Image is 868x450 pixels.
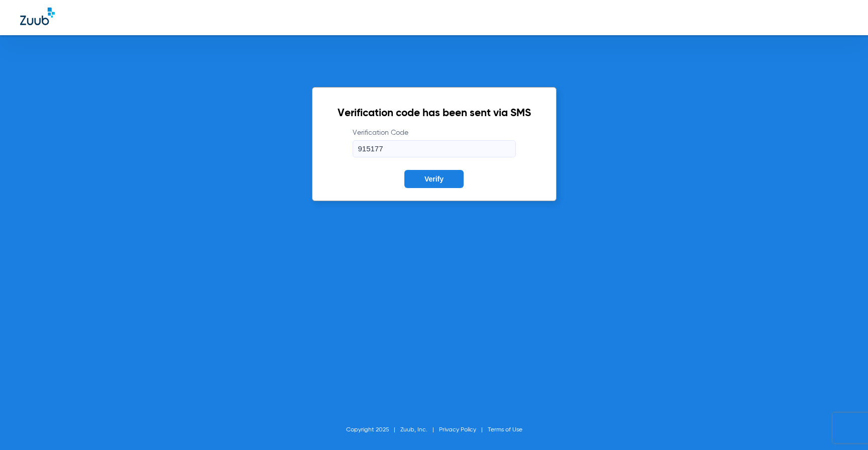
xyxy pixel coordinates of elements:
img: Zuub Logo [20,8,55,25]
button: Verify [404,170,464,188]
span: Verify [424,175,444,183]
h2: Verification code has been sent via SMS [338,109,531,119]
label: Verification Code [353,128,516,157]
li: Copyright 2025 [346,425,400,435]
input: Verification Code [353,140,516,157]
li: Zuub, Inc. [400,425,439,435]
a: Terms of Use [488,427,522,433]
a: Privacy Policy [439,427,476,433]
